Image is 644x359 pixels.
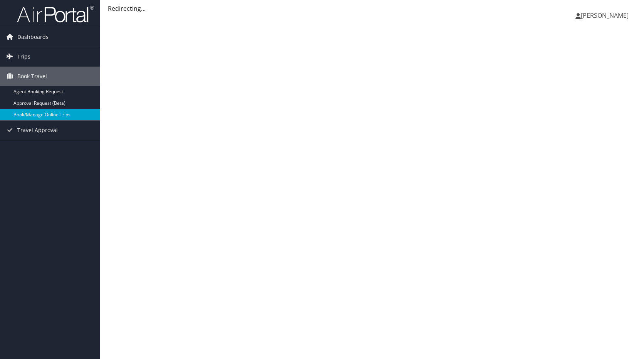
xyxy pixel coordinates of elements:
div: Redirecting... [108,4,636,13]
a: [PERSON_NAME] [575,4,636,27]
img: airportal-logo.png [17,5,94,23]
span: [PERSON_NAME] [581,11,629,20]
span: Dashboards [17,27,49,47]
span: Travel Approval [17,121,58,140]
span: Book Travel [17,67,47,86]
span: Trips [17,47,30,66]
